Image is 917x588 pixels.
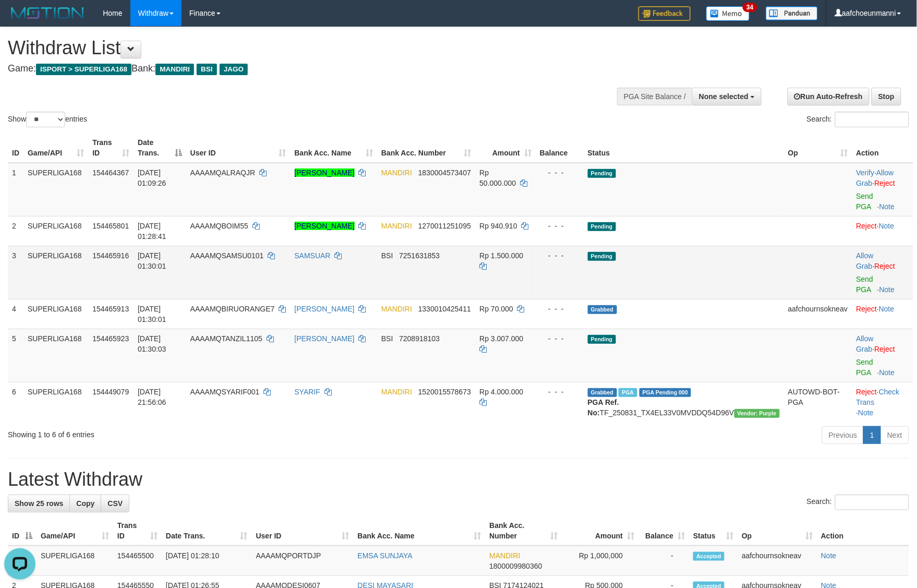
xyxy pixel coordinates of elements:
[23,246,88,299] td: SUPERLIGA168
[479,388,523,396] span: Rp 4.000.000
[584,382,784,422] td: TF_250831_TX4EL33V0MVDDQ54D96V
[856,305,877,313] a: Reject
[835,112,909,127] input: Search:
[381,169,412,177] span: MANDIRI
[766,6,818,20] img: panduan.png
[138,388,166,406] span: [DATE] 21:56:06
[291,133,378,163] th: Bank Acc. Name: activate to sort column ascending
[418,388,471,396] span: Copy 1520015578673 to clipboard
[113,546,162,576] td: 154465500
[879,368,895,377] a: Note
[92,222,129,230] span: 154465801
[807,495,909,510] label: Search:
[706,6,750,21] img: Button%20Memo.svg
[540,221,580,231] div: - - -
[69,495,101,512] a: Copy
[852,246,913,299] td: ·
[784,133,852,163] th: Op: activate to sort column ascending
[856,358,874,377] a: Send PGA
[190,222,248,230] span: AAAAMQBOIM55
[734,409,780,418] span: Vendor URL: https://trx4.1velocity.biz
[784,382,852,422] td: AUTOWD-BOT-PGA
[138,222,166,241] span: [DATE] 01:28:41
[23,163,88,217] td: SUPERLIGA168
[190,169,255,177] span: AAAAMQALRAQJR
[588,335,616,344] span: Pending
[8,112,87,127] label: Show entries
[856,251,875,270] span: ·
[588,222,616,231] span: Pending
[381,388,412,396] span: MANDIRI
[852,163,913,217] td: · ·
[295,388,321,396] a: SYARIF
[821,551,837,560] a: Note
[479,334,523,343] span: Rp 3.007.000
[8,299,23,329] td: 4
[295,251,331,260] a: SAMSUAR
[699,92,749,101] span: None selected
[190,251,264,260] span: AAAAMQSAMSU0101
[88,133,134,163] th: Trans ID: activate to sort column ascending
[8,216,23,246] td: 2
[197,64,217,75] span: BSI
[138,334,166,353] span: [DATE] 01:30:03
[540,250,580,261] div: - - -
[190,334,262,343] span: AAAAMQTANZIL1105
[638,6,691,21] img: Feedback.jpg
[638,546,689,576] td: -
[879,285,895,294] a: Note
[562,546,638,576] td: Rp 1,000,000
[76,499,94,508] span: Copy
[358,551,413,560] a: EMSA SUNJAYA
[852,382,913,422] td: · ·
[377,133,475,163] th: Bank Acc. Number: activate to sort column ascending
[295,169,355,177] a: [PERSON_NAME]
[485,516,562,546] th: Bank Acc. Number: activate to sort column ascending
[856,334,874,353] a: Allow Grab
[155,64,194,75] span: MANDIRI
[856,388,900,406] a: Check Trans
[619,388,637,397] span: Marked by aafchoeunmanni
[540,304,580,314] div: - - -
[418,169,471,177] span: Copy 1830004573407 to clipboard
[856,169,894,187] span: ·
[138,305,166,323] span: [DATE] 01:30:01
[872,88,901,105] a: Stop
[381,334,393,343] span: BSI
[8,329,23,382] td: 5
[138,169,166,187] span: [DATE] 01:09:26
[489,562,542,570] span: Copy 1800009980360 to clipboard
[92,305,129,313] span: 154465913
[856,334,875,353] span: ·
[479,222,517,230] span: Rp 940.910
[92,388,129,396] span: 154449079
[856,388,877,396] a: Reject
[381,305,412,313] span: MANDIRI
[36,64,131,75] span: ISPORT > SUPERLIGA168
[295,222,355,230] a: [PERSON_NAME]
[738,546,817,576] td: aafchournsokneav
[8,5,87,21] img: MOTION_logo.png
[856,275,874,294] a: Send PGA
[92,251,129,260] span: 154465916
[8,64,601,74] h4: Game: Bank:
[880,426,909,444] a: Next
[381,222,412,230] span: MANDIRI
[852,133,913,163] th: Action
[138,251,166,270] span: [DATE] 01:30:01
[92,169,129,177] span: 154464367
[540,167,580,178] div: - - -
[8,246,23,299] td: 3
[540,333,580,344] div: - - -
[134,133,186,163] th: Date Trans.: activate to sort column descending
[584,133,784,163] th: Status
[863,426,881,444] a: 1
[807,112,909,127] label: Search:
[8,516,37,546] th: ID: activate to sort column descending
[190,305,275,313] span: AAAAMQBIRUORANGE7
[835,495,909,510] input: Search:
[23,382,88,422] td: SUPERLIGA168
[475,133,535,163] th: Amount: activate to sort column ascending
[817,516,909,546] th: Action
[26,112,65,127] select: Showentries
